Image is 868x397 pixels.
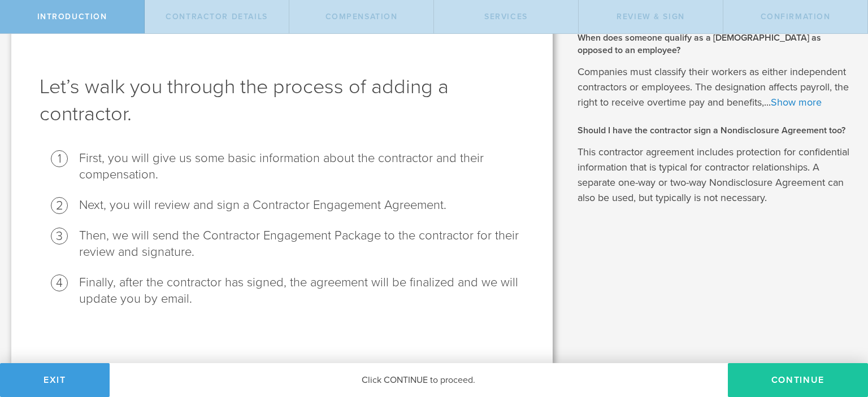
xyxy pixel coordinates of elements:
span: Contractor details [166,12,268,21]
h2: Should I have the contractor sign a Nondisclosure Agreement too? [578,124,851,137]
p: This contractor agreement includes protection for confidential information that is typical for co... [578,145,851,206]
span: Compensation [325,12,398,21]
span: Review & sign [617,12,685,21]
h2: When does someone qualify as a [DEMOGRAPHIC_DATA] as opposed to an employee? [578,32,851,57]
span: Services [484,12,528,21]
span: Introduction [37,12,107,21]
li: Then, we will send the Contractor Engagement Package to the contractor for their review and signa... [79,228,524,260]
span: Confirmation [761,12,831,21]
a: Show more [771,96,822,108]
button: Continue [728,363,868,397]
p: Companies must classify their workers as either independent contractors or employees. The designa... [578,64,851,110]
li: Finally, after the contractor has signed, the agreement will be finalized and we will update you ... [79,274,524,307]
li: Next, you will review and sign a Contractor Engagement Agreement. [79,197,524,213]
div: Click CONTINUE to proceed. [110,363,728,397]
li: First, you will give us some basic information about the contractor and their compensation. [79,150,524,183]
h1: Let’s walk you through the process of adding a contractor. [40,73,524,128]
